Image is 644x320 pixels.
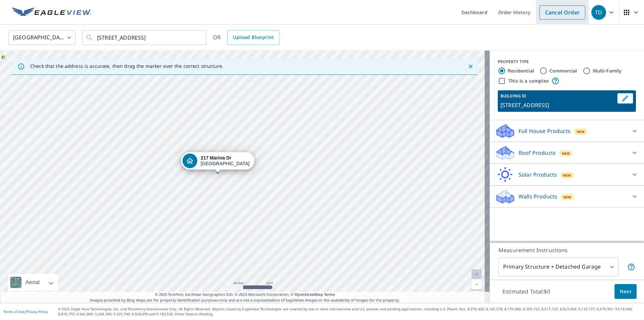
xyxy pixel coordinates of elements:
[617,93,633,104] button: Edit building 1
[213,30,279,45] div: OR
[30,63,223,69] p: Check that the address is accurate, then drag the marker over the correct structure.
[472,279,482,289] a: Current Level 20, Zoom Out
[497,284,555,299] p: Estimated Total: $0
[498,258,619,276] div: Primary Structure + Detached Garage
[227,30,279,45] a: Upload Blueprint
[8,274,58,291] div: Aerial
[591,5,606,20] div: TD
[508,67,534,74] label: Residential
[155,292,335,298] span: © 2025 TomTom, Earthstar Geographics SIO, © 2025 Microsoft Corporation, ©
[3,310,48,314] p: |
[549,67,577,74] label: Commercial
[620,287,631,296] span: Next
[563,194,572,200] span: New
[498,246,635,254] p: Measurement Instructions
[3,309,24,314] a: Terms of Use
[472,269,482,279] a: Current Level 20, Zoom In Disabled
[577,129,585,134] span: New
[519,192,557,200] p: Walls Products
[500,93,526,99] p: BUILDING ID
[324,292,335,297] a: Terms
[201,155,231,161] strong: 217 Marina Dr
[495,123,639,139] div: Full House ProductsNew
[614,284,637,299] button: Next
[500,101,614,109] p: [STREET_ADDRESS]
[495,167,639,183] div: Solar ProductsNew
[562,151,570,156] span: New
[8,28,75,47] div: [GEOGRAPHIC_DATA]
[294,292,323,297] a: OpenStreetMap
[58,307,641,317] p: © 2025 Eagle View Technologies, Inc. and Pictometry International Corp. All Rights Reserved. Repo...
[519,127,571,135] p: Full House Products
[12,7,91,17] img: EV Logo
[519,171,557,179] p: Solar Products
[539,5,585,19] a: Cancel Order
[563,173,571,178] span: New
[495,188,639,204] div: Walls ProductsNew
[508,78,549,84] label: This is a complex
[495,145,639,161] div: Roof ProductsNew
[627,263,635,271] span: Your report will include the primary structure and a detached garage if one exists.
[466,62,475,71] button: Close
[233,33,274,42] span: Upload Blueprint
[519,149,556,157] p: Roof Products
[181,152,254,173] div: Dropped pin, building 1, Residential property, 217 Marina Dr Grand Lake, CO 80447
[498,59,636,65] div: PROPERTY TYPE
[23,274,42,291] div: Aerial
[593,67,622,74] label: Multi-Family
[26,309,48,314] a: Privacy Policy
[97,28,193,47] input: Search by address or latitude-longitude
[201,155,250,167] div: [GEOGRAPHIC_DATA]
